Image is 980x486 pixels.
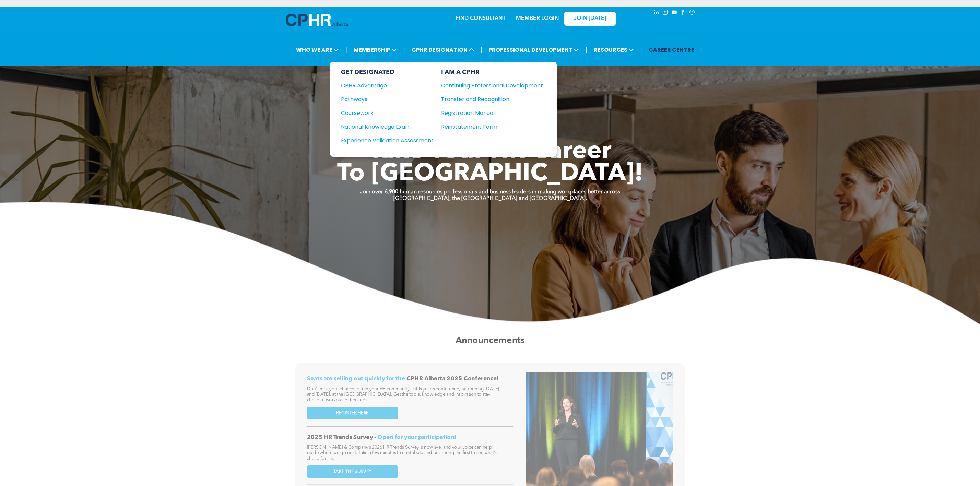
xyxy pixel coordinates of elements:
[307,376,405,382] span: Seats are selling out quickly for the
[662,9,669,18] a: instagram
[341,81,424,90] div: CPHR Advantage
[352,44,399,56] span: MEMBERSHIP
[456,16,506,21] a: FIND CONSULTANT
[403,43,405,57] li: |
[341,122,424,131] div: National Knowledge Exam
[294,44,341,56] span: WHO WE ARE
[564,12,616,26] a: JOIN [DATE]
[647,44,696,56] a: CAREER CENTRE
[341,122,434,131] a: National Knowledge Exam
[307,434,376,440] span: 2025 HR Trends Survey -
[341,109,424,117] div: Coursework
[441,95,543,104] a: Transfer and Recognition
[341,95,424,104] div: Pathways
[441,95,533,104] div: Transfer and Recognition
[286,14,348,26] img: A blue and white logo for cp alberta
[592,44,636,56] span: RESOURCES
[586,43,587,57] li: |
[341,81,434,90] a: CPHR Advantage
[456,336,525,345] span: Announcements
[481,43,482,57] li: |
[336,410,369,416] span: REGISTER HERE
[516,16,559,21] a: MEMBER LOGIN
[688,9,696,18] a: Social network
[680,9,687,18] a: facebook
[410,44,476,56] span: CPHR DESIGNATION
[441,109,533,117] div: Registration Manual
[441,69,543,76] div: I AM A CPHR
[486,44,581,56] span: PROFESSIONAL DEVELOPMENT
[441,122,543,131] a: Reinstatement Form
[393,196,587,201] strong: [GEOGRAPHIC_DATA], the [GEOGRAPHIC_DATA] and [GEOGRAPHIC_DATA].
[341,69,434,76] div: GET DESIGNATED
[345,43,347,57] li: |
[653,9,660,18] a: linkedin
[307,465,398,478] a: TAKE THE SURVEY
[377,434,456,440] span: Open for your participation!
[341,109,434,117] a: Coursework
[406,376,499,382] span: CPHR Alberta 2025 Conference!
[441,81,543,90] a: Continuing Professional Development
[441,81,533,90] div: Continuing Professional Development
[307,387,499,402] span: Don't miss your chance to join your HR community at this year's conference, happening [DATE] and ...
[640,43,642,57] li: |
[341,136,434,145] a: Experience Validation Assessment
[341,95,434,104] a: Pathways
[307,407,398,419] a: REGISTER HERE
[333,469,371,474] span: TAKE THE SURVEY
[341,136,424,145] div: Experience Validation Assessment
[671,9,678,18] a: youtube
[574,15,606,22] span: JOIN [DATE]
[360,189,620,195] strong: Join over 6,900 human resources professionals and business leaders in making workplaces better ac...
[307,445,497,461] span: [PERSON_NAME] & Company’s 2026 HR Trends Survey is now live, and your voice can help guide where ...
[441,122,533,131] div: Reinstatement Form
[441,109,543,117] a: Registration Manual
[337,162,643,187] span: To [GEOGRAPHIC_DATA]!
